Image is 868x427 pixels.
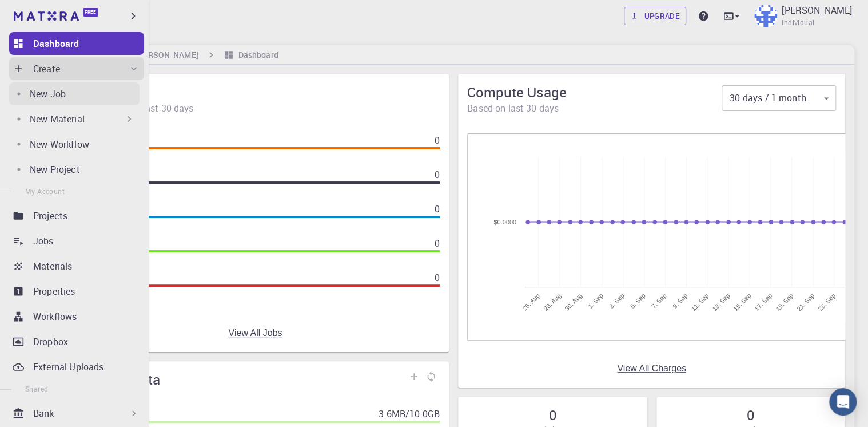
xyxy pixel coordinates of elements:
[57,49,281,61] nav: breadcrumb
[30,87,66,101] p: New Job
[71,83,440,101] span: Jobs
[33,62,60,76] p: Create
[608,292,626,310] tspan: 3. Sep
[33,310,77,323] p: Workflows
[9,158,140,181] a: New Project
[30,163,80,176] p: New Project
[30,112,85,126] p: New Material
[9,204,144,227] a: Projects
[467,83,722,101] span: Compute Usage
[9,280,144,303] a: Properties
[234,49,278,61] h6: Dashboard
[9,82,140,105] a: New Job
[650,292,668,310] tspan: 7. Sep
[732,292,752,312] tspan: 15. Sep
[14,11,79,21] img: logo
[817,292,837,312] tspan: 23. Sep
[435,202,440,216] p: 0
[30,137,89,151] p: New Workflow
[753,292,773,312] tspan: 17. Sep
[9,32,144,55] a: Dashboard
[9,330,144,353] a: Dropbox
[435,168,440,181] p: 0
[379,407,440,421] p: 3.6MB / 10.0GB
[33,259,72,273] p: Materials
[754,5,777,27] img: Ayad Alkaim
[829,388,857,416] div: Open Intercom Messenger
[617,363,686,374] a: View All Charges
[629,292,647,310] tspan: 5. Sep
[671,292,689,310] tspan: 9. Sep
[71,101,440,115] span: 0 jobs during the last 30 days
[33,360,103,374] p: External Uploads
[542,292,562,312] tspan: 28. Aug
[774,292,794,312] tspan: 19. Sep
[435,133,440,147] p: 0
[9,57,144,80] div: Create
[33,406,54,420] p: Bank
[548,406,556,424] h5: 0
[624,7,686,25] a: Upgrade
[25,384,48,393] span: Shared
[722,87,836,110] div: 30 days / 1 month
[9,108,140,131] div: New Material
[795,292,815,312] tspan: 21. Sep
[711,292,731,312] tspan: 13. Sep
[229,328,282,338] a: View All Jobs
[9,133,140,156] a: New Workflow
[33,209,67,223] p: Projects
[782,3,852,17] p: [PERSON_NAME]
[493,219,516,226] text: $0.0000
[33,284,75,298] p: Properties
[23,8,64,18] span: Support
[33,234,54,248] p: Jobs
[435,236,440,250] p: 0
[563,292,583,312] tspan: 30. Aug
[521,292,541,312] tspan: 26. Aug
[33,335,68,349] p: Dropbox
[9,255,144,278] a: Materials
[747,406,755,424] h5: 0
[25,187,65,196] span: My Account
[131,49,198,61] h6: [PERSON_NAME]
[587,292,604,310] tspan: 1. Sep
[9,402,144,425] div: Bank
[9,230,144,252] a: Jobs
[690,292,710,312] tspan: 11. Sep
[9,355,144,378] a: External Uploads
[467,101,722,115] span: Based on last 30 days
[9,305,144,328] a: Workflows
[71,370,405,389] span: Storage Quota
[33,37,79,50] p: Dashboard
[782,17,814,29] span: Individual
[435,271,440,284] p: 0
